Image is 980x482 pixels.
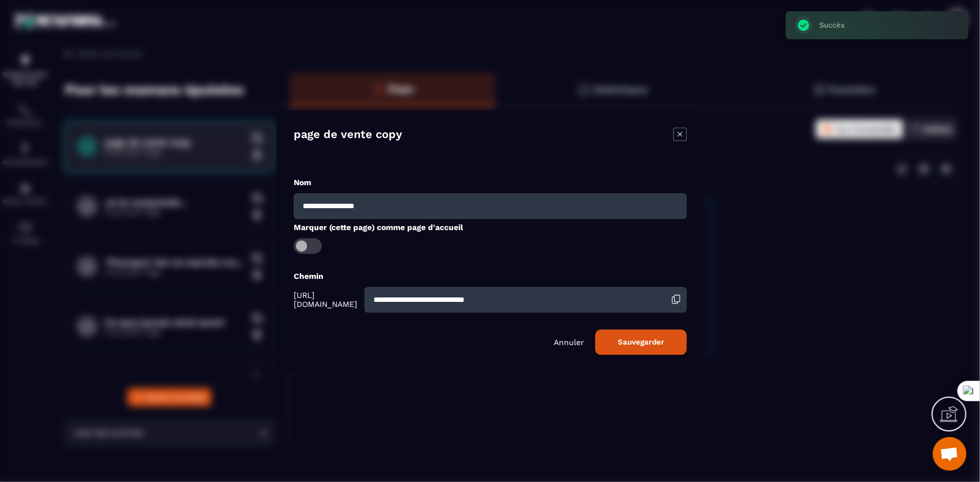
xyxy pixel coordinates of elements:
[933,437,967,471] a: Ouvrir le chat
[294,223,463,232] label: Marquer (cette page) comme page d'accueil
[294,127,402,143] h4: page de vente copy
[294,272,323,281] label: Chemin
[595,329,687,355] button: Sauvegarder
[294,178,311,187] label: Nom
[554,338,584,347] p: Annuler
[294,291,362,309] span: [URL][DOMAIN_NAME]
